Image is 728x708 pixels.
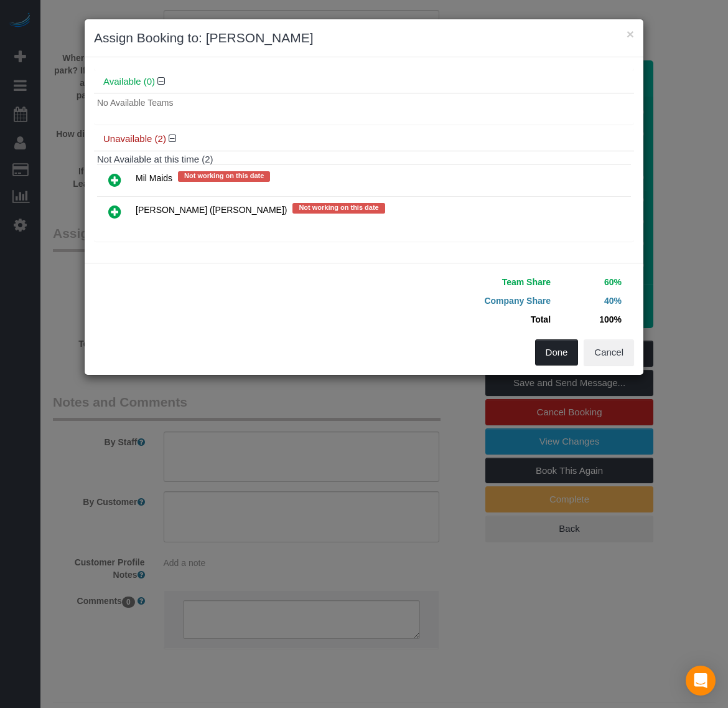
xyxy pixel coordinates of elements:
[136,205,287,215] span: [PERSON_NAME] ([PERSON_NAME])
[292,203,385,213] span: Not working on this date
[554,291,625,310] td: 40%
[97,98,173,108] span: No Available Teams
[136,174,172,184] span: Mil Maids
[97,154,631,165] h4: Not Available at this time (2)
[627,27,634,40] button: ×
[103,77,625,87] h4: Available (0)
[373,291,554,310] td: Company Share
[535,339,579,366] button: Done
[94,29,634,47] h3: Assign Booking to: [PERSON_NAME]
[554,310,625,329] td: 100%
[686,666,716,696] div: Open Intercom Messenger
[554,273,625,291] td: 60%
[103,134,625,144] h4: Unavailable (2)
[178,171,270,181] span: Not working on this date
[373,310,554,329] td: Total
[373,273,554,291] td: Team Share
[584,339,634,366] button: Cancel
